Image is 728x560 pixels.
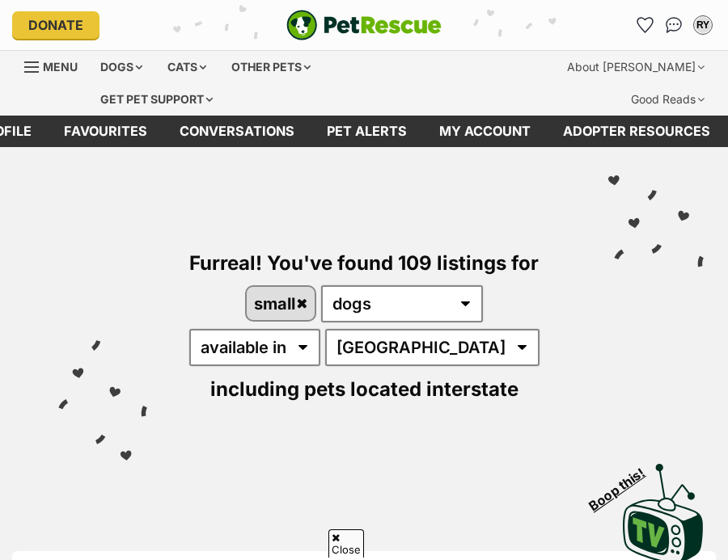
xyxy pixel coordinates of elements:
button: My account [690,12,716,38]
div: Get pet support [89,83,224,116]
a: Donate [12,11,99,39]
div: About [PERSON_NAME] [556,51,716,83]
a: PetRescue [286,10,442,40]
ul: Account quick links [632,12,716,38]
a: Menu [24,51,89,80]
span: including pets located interstate [210,377,518,401]
span: Close [328,529,364,558]
a: Pet alerts [311,116,423,147]
a: conversations [163,116,311,147]
a: Favourites [48,116,163,147]
a: Adopter resources [547,116,726,147]
div: Other pets [220,51,322,83]
div: RY [695,17,711,33]
span: Menu [43,60,78,74]
img: logo-e224e6f780fb5917bec1dbf3a21bbac754714ae5b6737aabdf751b685950b380.svg [286,10,442,40]
a: Conversations [661,12,687,38]
img: chat-41dd97257d64d25036548639549fe6c8038ab92f7586957e7f3b1b290dea8141.svg [666,17,683,33]
a: Favourites [632,12,658,38]
div: Cats [156,51,218,83]
div: Good Reads [620,83,716,116]
span: Boop this! [586,455,661,513]
a: small [247,287,315,320]
div: Dogs [89,51,154,83]
a: My account [423,116,547,147]
span: Furreal! You've found 109 listings for [189,251,539,275]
